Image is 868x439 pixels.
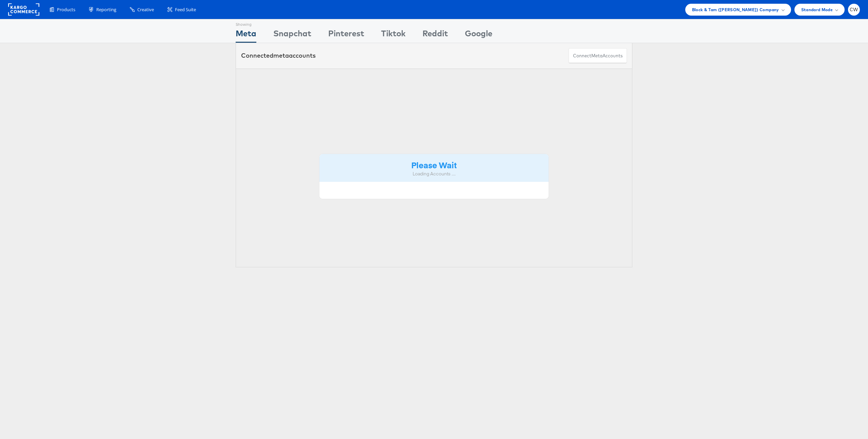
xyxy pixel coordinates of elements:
[422,27,448,43] div: Reddit
[236,19,256,27] div: Showing
[241,51,316,60] div: Connected accounts
[801,6,833,13] span: Standard Mode
[137,6,154,13] span: Creative
[591,53,603,59] span: meta
[411,159,457,170] strong: Please Wait
[273,27,311,43] div: Snapchat
[381,27,406,43] div: Tiktok
[175,6,196,13] span: Feed Suite
[569,48,627,63] button: ConnectmetaAccounts
[324,171,544,177] div: Loading Accounts ....
[273,52,289,59] span: meta
[236,27,256,43] div: Meta
[328,27,364,43] div: Pinterest
[96,6,116,13] span: Reporting
[465,27,492,43] div: Google
[850,7,858,12] span: CW
[57,6,75,13] span: Products
[692,6,779,13] span: Block & Tam ([PERSON_NAME]) Company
